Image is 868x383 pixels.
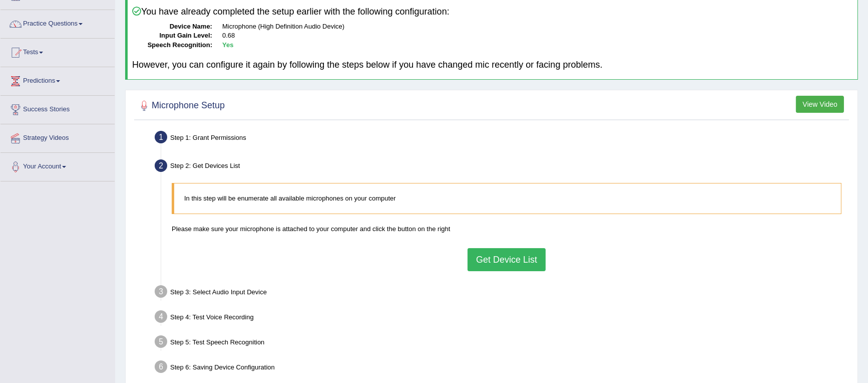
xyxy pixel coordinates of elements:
[1,96,115,121] a: Success Stories
[132,22,212,32] dt: Device Name:
[172,224,841,234] p: Please make sure your microphone is attached to your computer and click the button on the right
[150,357,853,379] div: Step 6: Saving Device Configuration
[150,307,853,329] div: Step 4: Test Voice Recording
[132,41,212,50] dt: Speech Recognition:
[222,41,233,49] b: Yes
[132,60,853,70] h4: However, you can configure it again by following the steps below if you have changed mic recently...
[172,183,841,214] blockquote: In this step will be enumerate all available microphones on your computer
[222,31,853,41] dd: 0.68
[150,282,853,304] div: Step 3: Select Audio Input Device
[1,124,115,149] a: Strategy Videos
[150,128,853,150] div: Step 1: Grant Permissions
[796,96,844,113] button: View Video
[1,67,115,92] a: Predictions
[150,156,853,178] div: Step 2: Get Devices List
[468,248,546,271] button: Get Device List
[132,31,212,41] dt: Input Gain Level:
[222,22,853,32] dd: Microphone (High Definition Audio Device)
[137,98,225,113] h2: Microphone Setup
[150,332,853,354] div: Step 5: Test Speech Recognition
[132,7,853,17] h4: You have already completed the setup earlier with the following configuration:
[1,39,115,64] a: Tests
[1,153,115,178] a: Your Account
[1,10,115,35] a: Practice Questions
